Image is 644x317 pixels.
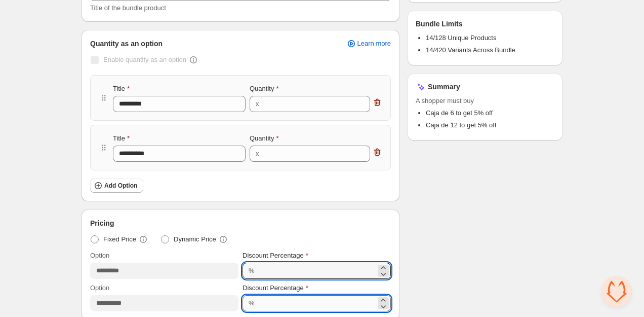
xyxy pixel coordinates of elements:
[256,99,259,109] div: x
[250,133,278,144] label: Quantity
[416,19,463,29] h3: Bundle Limits
[416,96,554,106] span: A shopper must buy
[357,40,391,48] span: Learn more
[428,82,460,92] h3: Summary
[90,251,109,261] label: Option
[174,234,216,244] span: Dynamic Price
[90,283,109,293] label: Option
[103,234,136,244] span: Fixed Price
[426,108,554,118] li: Caja de 6 to get 5% off
[103,56,186,63] span: Enable quantity as an option
[90,218,114,228] span: Pricing
[256,149,259,159] div: x
[113,84,130,94] label: Title
[249,266,255,276] div: %
[250,84,278,94] label: Quantity
[426,34,496,42] span: 14/128 Unique Products
[104,182,137,190] span: Add Option
[113,133,130,144] label: Title
[243,283,308,293] label: Discount Percentage
[426,120,554,130] li: Caja de 12 to get 5% off
[249,298,255,308] div: %
[340,37,397,51] a: Learn more
[90,4,166,12] span: Title of the bundle product
[601,276,632,307] a: Open chat
[90,39,163,49] span: Quantity as an option
[426,46,515,54] span: 14/420 Variants Across Bundle
[243,251,308,261] label: Discount Percentage
[90,179,143,193] button: Add Option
